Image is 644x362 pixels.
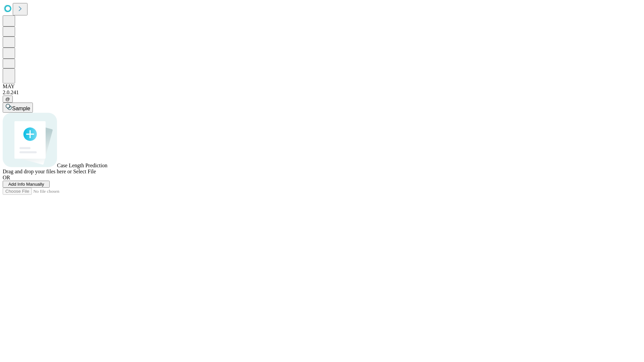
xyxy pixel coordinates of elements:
button: Sample [3,103,33,113]
button: @ [3,96,13,103]
div: 2.0.241 [3,89,641,96]
button: Add Info Manually [3,181,50,188]
span: Add Info Manually [8,182,44,187]
span: Drag and drop your files here or [3,169,72,174]
span: OR [3,175,10,180]
span: @ [5,97,10,102]
span: Select File [73,169,96,174]
span: Sample [12,106,30,111]
span: Case Length Prediction [57,163,107,168]
div: MAY [3,83,641,89]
